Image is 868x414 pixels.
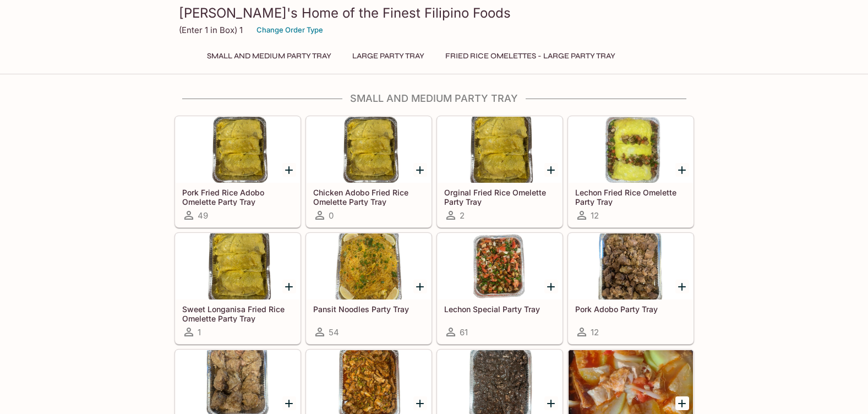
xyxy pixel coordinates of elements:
h5: Pork Fried Rice Adobo Omelette Party Tray [182,188,293,206]
h5: Sweet Longanisa Fried Rice Omelette Party Tray [182,304,293,323]
h5: Lechon Fried Rice Omelette Party Tray [575,188,686,206]
span: 2 [460,210,465,221]
div: Lechon Fried Rice Omelette Party Tray [569,117,693,183]
span: 61 [460,327,468,337]
button: Add Orginal Fried Rice Omelette Party Tray [544,163,558,177]
button: Add Lechon Fried Rice Omelette Party Tray [675,163,689,177]
div: Pansit Noodles Party Tray [307,233,431,299]
div: Chicken Adobo Fried Rice Omelette Party Tray [307,117,431,183]
button: Small and Medium Party Tray [201,48,337,64]
button: Add Dinguan Party Tray [544,396,558,410]
span: 1 [198,327,201,337]
div: Orginal Fried Rice Omelette Party Tray [438,117,562,183]
div: Sweet Longanisa Fried Rice Omelette Party Tray [176,233,300,299]
button: Add Pork Fried Rice Adobo Omelette Party Tray [282,163,296,177]
h5: Pansit Noodles Party Tray [313,304,424,314]
div: Lechon Special Party Tray [438,233,562,299]
button: Add Lechon Special Party Tray [544,280,558,293]
div: Pork Adobo Party Tray [569,233,693,299]
button: Add Chicken Adobo Party Tray [282,396,296,410]
button: Add Pork Gisantes Party Tray [413,396,427,410]
a: Orginal Fried Rice Omelette Party Tray2 [437,116,563,227]
h5: Lechon Special Party Tray [444,304,555,314]
span: 0 [329,210,334,221]
button: Add Pansit Noodles Party Tray [413,280,427,293]
h3: [PERSON_NAME]'s Home of the Finest Filipino Foods [179,4,690,21]
a: Chicken Adobo Fried Rice Omelette Party Tray0 [306,116,432,227]
span: 49 [198,210,208,221]
a: Pork Adobo Party Tray12 [568,233,694,344]
button: Fried Rice Omelettes - Large Party Tray [439,48,621,64]
a: Sweet Longanisa Fried Rice Omelette Party Tray1 [175,233,301,344]
button: Add Pork Squash Party Tray [675,396,689,410]
span: 12 [591,327,599,337]
a: Pansit Noodles Party Tray54 [306,233,432,344]
a: Lechon Special Party Tray61 [437,233,563,344]
span: 54 [329,327,339,337]
h4: Small and Medium Party Tray [174,92,694,105]
button: Add Pork Adobo Party Tray [675,280,689,293]
p: (Enter 1 in Box) 1 [179,25,243,35]
span: 12 [591,210,599,221]
h5: Orginal Fried Rice Omelette Party Tray [444,188,555,206]
a: Lechon Fried Rice Omelette Party Tray12 [568,116,694,227]
button: Large Party Tray [346,48,430,64]
a: Pork Fried Rice Adobo Omelette Party Tray49 [175,116,301,227]
h5: Chicken Adobo Fried Rice Omelette Party Tray [313,188,424,206]
button: Add Chicken Adobo Fried Rice Omelette Party Tray [413,163,427,177]
button: Change Order Type [252,21,328,39]
button: Add Sweet Longanisa Fried Rice Omelette Party Tray [282,280,296,293]
h5: Pork Adobo Party Tray [575,304,686,314]
div: Pork Fried Rice Adobo Omelette Party Tray [176,117,300,183]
